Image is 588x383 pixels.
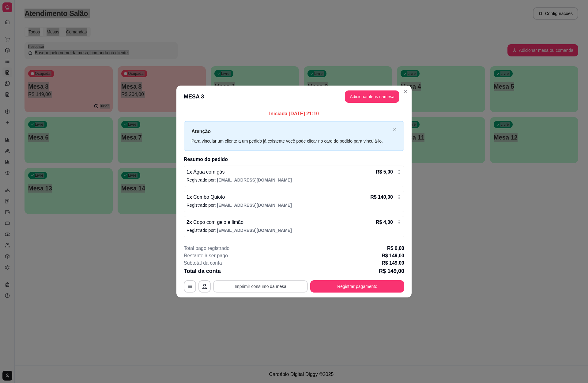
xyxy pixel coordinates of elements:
p: 2 x [187,219,243,226]
button: Imprimir consumo da mesa [213,280,308,293]
p: R$ 4,00 [376,219,393,226]
p: Atenção [191,128,390,135]
p: Restante à ser pago [184,252,228,259]
p: R$ 140,00 [370,193,393,201]
button: close [393,128,397,132]
p: Subtotal da conta [184,259,222,267]
p: Registrado por: [187,177,401,183]
p: R$ 149,00 [382,259,404,267]
p: Iniciada [DATE] 21:10 [184,110,404,117]
span: Copo com gelo e limão [192,220,243,225]
button: Adicionar itens namesa [345,90,399,103]
p: 1 x [187,168,225,176]
span: Água com gás [192,169,225,174]
p: Total da conta [184,267,221,275]
p: R$ 149,00 [382,252,404,259]
p: Total pago registrado [184,245,229,252]
header: MESA 3 [176,86,412,108]
p: Registrado por: [187,227,401,233]
span: [EMAIL_ADDRESS][DOMAIN_NAME] [217,178,292,182]
span: [EMAIL_ADDRESS][DOMAIN_NAME] [217,203,292,208]
p: R$ 0,00 [387,245,404,252]
span: Combo Quioto [192,194,225,200]
div: Para vincular um cliente a um pedido já existente você pode clicar no card do pedido para vinculá... [191,138,390,144]
p: Registrado por: [187,202,401,208]
span: [EMAIL_ADDRESS][DOMAIN_NAME] [217,228,292,233]
button: Close [401,87,410,97]
button: Registrar pagamento [310,280,404,293]
p: R$ 149,00 [379,267,404,275]
h2: Resumo do pedido [184,156,404,163]
p: 1 x [187,193,225,201]
p: R$ 5,00 [376,168,393,176]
